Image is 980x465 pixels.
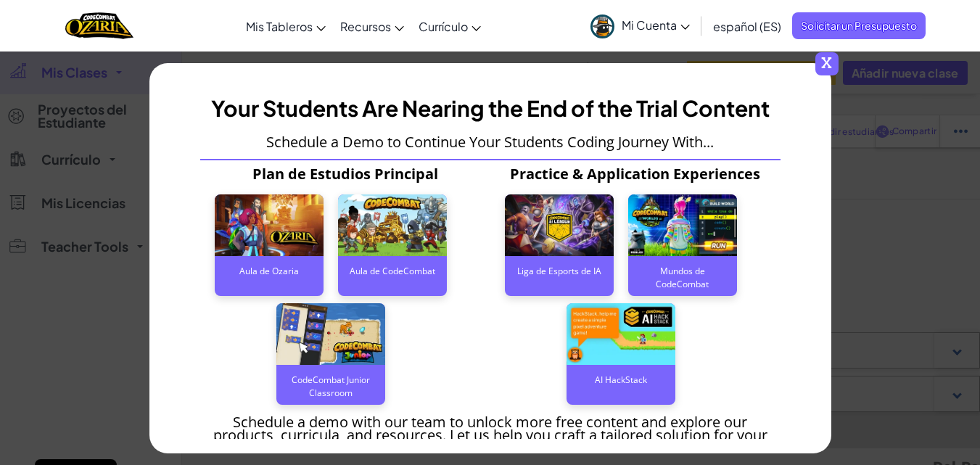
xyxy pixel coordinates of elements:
p: Practice & Application Experiences [490,168,781,181]
p: Schedule a demo with our team to unlock more free content and explore our products, curricula, an... [200,416,781,455]
div: AI HackStack [567,365,675,394]
div: Mundos de CodeCombat [628,256,737,285]
a: español (ES) [706,7,788,46]
a: Mis Tableros [239,7,333,46]
a: Currículo [411,7,488,46]
span: x [815,52,839,75]
div: Aula de CodeCombat [338,256,447,285]
div: Aula de Ozaria [215,256,324,285]
img: CodeCombat [338,194,447,256]
span: Mi Cuenta [622,17,690,33]
a: Mi Cuenta [583,3,697,49]
span: Currículo [419,19,468,34]
img: Home [65,11,133,41]
a: Recursos [333,7,411,46]
a: Ozaria by CodeCombat logo [65,11,133,41]
img: CodeCombat World [628,194,737,256]
img: CodeCombat Junior [276,303,385,365]
p: Plan de Estudios Principal [200,168,490,181]
img: AI Hackstack [567,303,675,365]
h3: Your Students Are Nearing the End of the Trial Content [211,92,770,125]
span: Mis Tableros [246,19,313,34]
p: Schedule a Demo to Continue Your Students Coding Journey With... [266,136,714,149]
img: AI League [505,194,614,256]
span: Recursos [340,19,391,34]
img: Ozaria [215,194,324,256]
div: Liga de Esports de IA [505,256,614,285]
img: avatar [590,15,614,38]
a: Solicitar un Presupuesto [792,12,926,39]
span: español (ES) [713,19,781,34]
div: CodeCombat Junior Classroom [276,365,385,394]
